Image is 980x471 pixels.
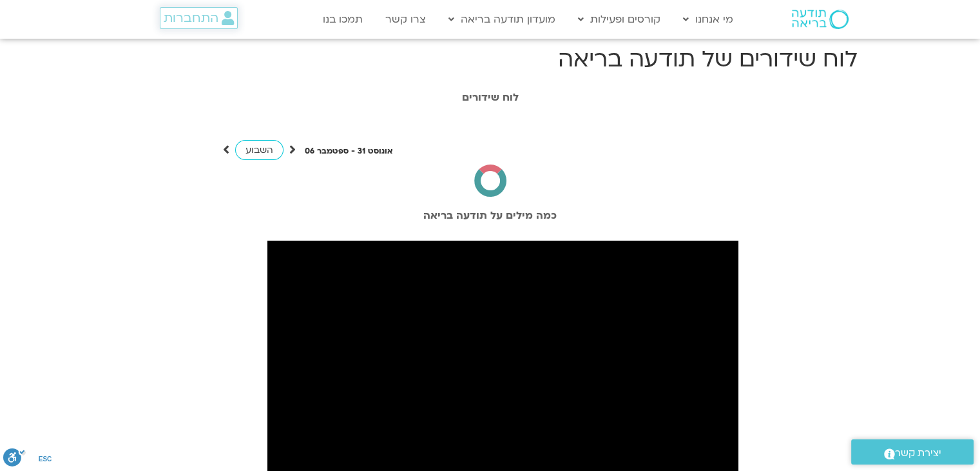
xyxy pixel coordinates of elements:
a: מי אנחנו [677,7,740,32]
a: צרו קשר [379,7,432,32]
h2: כמה מילים על תודעה בריאה [130,210,851,221]
a: מועדון תודעה בריאה [442,7,562,32]
a: קורסים ופעילות [572,7,667,32]
a: יצירת קשר [851,439,974,465]
a: השבוע [235,140,283,160]
h1: לוח שידורים של תודעה בריאה [123,44,858,75]
h1: לוח שידורים [130,92,851,103]
img: תודעה בריאה [792,10,849,29]
span: השבוע [245,144,273,156]
span: התחברות [164,11,218,25]
span: יצירת קשר [895,445,941,462]
p: אוגוסט 31 - ספטמבר 06 [305,145,393,158]
a: תמכו בנו [316,7,369,32]
a: התחברות [160,7,238,29]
